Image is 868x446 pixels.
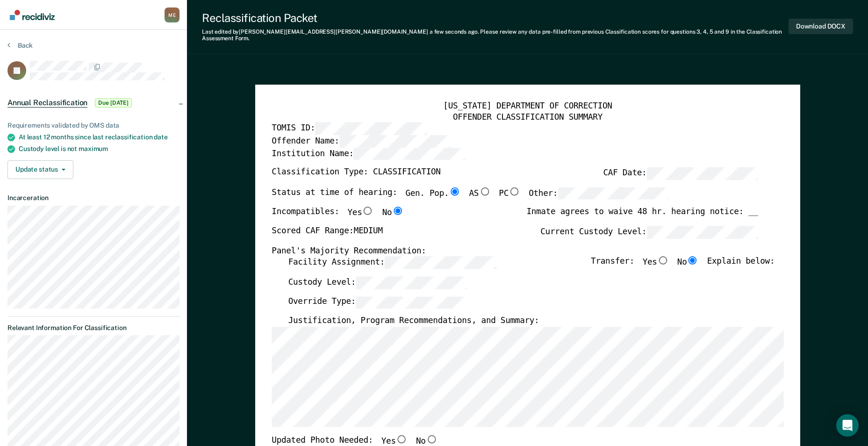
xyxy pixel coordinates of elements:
[425,435,438,443] input: No
[7,41,33,50] button: Back
[165,7,179,22] button: Profile dropdown button
[7,98,87,108] span: Annual Reclassification
[272,187,669,207] div: Status at time of hearing:
[646,167,758,180] input: CAF Date:
[347,207,373,218] label: Yes
[362,207,374,215] input: Yes
[7,194,179,202] dt: Incarceration
[272,101,783,112] div: [US_STATE] DEPARTMENT OF CORRECTION
[356,276,467,289] input: Custody Level:
[95,98,132,108] span: Due [DATE]
[382,207,403,218] label: No
[385,256,496,269] input: Facility Assignment:
[272,122,426,135] label: TOMIS ID:
[272,135,451,147] label: Offender Name:
[165,7,179,22] div: M E
[526,207,758,226] div: Inmate agrees to waive 48 hr. hearing notice: __
[19,145,179,153] div: Custody level is not
[836,414,859,437] div: Open Intercom Messenger
[479,187,491,195] input: AS
[657,256,669,265] input: Yes
[288,276,467,289] label: Custody Level:
[509,187,521,195] input: PC
[405,187,460,200] label: Gen. Pop.
[19,133,179,141] div: At least 12 months since last reclassification
[687,256,699,265] input: No
[591,256,775,276] div: Transfer: Explain below:
[7,122,179,129] div: Requirements validated by OMS data
[154,133,167,141] span: date
[603,167,758,180] label: CAF Date:
[354,147,465,160] input: Institution Name:
[677,256,699,269] label: No
[272,167,440,180] label: Classification Type: CLASSIFICATION
[79,145,108,152] span: maximum
[7,160,73,179] button: Update status
[469,187,490,200] label: AS
[540,226,758,238] label: Current Custody Level:
[315,122,426,135] input: TOMIS ID:
[529,187,669,200] label: Other:
[272,147,465,160] label: Institution Name:
[10,10,55,20] img: Recidiviz
[356,296,467,309] input: Override Type:
[202,29,789,42] div: Last edited by [PERSON_NAME][EMAIL_ADDRESS][PERSON_NAME][DOMAIN_NAME] . Please review any data pr...
[339,135,451,147] input: Offender Name:
[642,256,668,269] label: Yes
[646,226,758,238] input: Current Custody Level:
[395,435,408,443] input: Yes
[499,187,520,200] label: PC
[7,324,179,332] dt: Relevant Information For Classification
[558,187,669,200] input: Other:
[430,29,478,35] span: a few seconds ago
[288,316,539,326] label: Justification, Program Recommendations, and Summary:
[449,187,461,195] input: Gen. Pop.
[272,207,404,226] div: Incompatibles:
[272,112,783,122] div: OFFENDER CLASSIFICATION SUMMARY
[789,19,853,34] button: Download DOCX
[288,296,467,309] label: Override Type:
[392,207,404,215] input: No
[272,226,382,238] label: Scored CAF Range: MEDIUM
[202,11,789,25] div: Reclassification Packet
[288,256,496,269] label: Facility Assignment:
[272,245,758,256] div: Panel's Majority Recommendation:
